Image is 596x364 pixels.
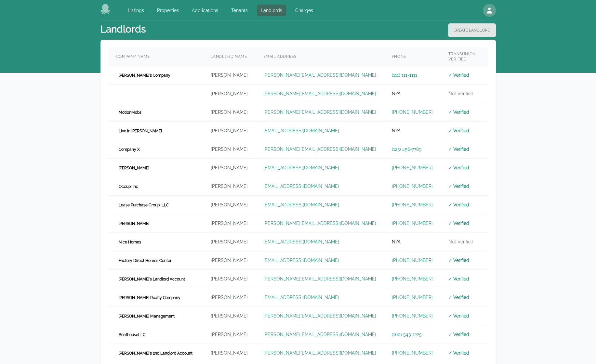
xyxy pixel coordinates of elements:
[203,270,256,288] td: [PERSON_NAME]
[203,325,256,344] td: [PERSON_NAME]
[263,221,376,226] a: [PERSON_NAME][EMAIL_ADDRESS][DOMAIN_NAME]
[384,47,441,66] th: Phone
[448,276,470,281] span: ✓ Verified
[203,140,256,159] td: [PERSON_NAME]
[448,221,470,226] span: ✓ Verified
[392,184,433,189] a: [PHONE_NUMBER]
[203,159,256,177] td: [PERSON_NAME]
[448,332,470,337] span: ✓ Verified
[448,202,470,207] span: ✓ Verified
[392,350,433,356] a: [PHONE_NUMBER]
[384,233,441,251] td: N/A
[392,110,433,115] a: [PHONE_NUMBER]
[448,147,470,152] span: ✓ Verified
[448,110,470,115] span: ✓ Verified
[448,165,470,170] span: ✓ Verified
[116,220,152,227] span: [PERSON_NAME]
[116,72,173,79] span: [PERSON_NAME]'s Company
[263,350,376,356] a: [PERSON_NAME][EMAIL_ADDRESS][DOMAIN_NAME]
[263,128,339,133] a: [EMAIL_ADDRESS][DOMAIN_NAME]
[203,103,256,122] td: [PERSON_NAME]
[392,221,433,226] a: [PHONE_NUMBER]
[448,128,470,133] span: ✓ Verified
[384,84,441,103] td: N/A
[116,239,144,245] span: Nice Homes
[448,239,473,244] span: Not Verified
[256,47,384,66] th: Email Address
[263,295,339,300] a: [EMAIL_ADDRESS][DOMAIN_NAME]
[392,313,433,318] a: [PHONE_NUMBER]
[203,84,256,103] td: [PERSON_NAME]
[100,23,146,37] h1: Landlords
[263,276,376,281] a: [PERSON_NAME][EMAIL_ADDRESS][DOMAIN_NAME]
[263,165,339,170] a: [EMAIL_ADDRESS][DOMAIN_NAME]
[263,147,376,152] a: [PERSON_NAME][EMAIL_ADDRESS][DOMAIN_NAME]
[203,66,256,84] td: [PERSON_NAME]
[263,184,339,189] a: [EMAIL_ADDRESS][DOMAIN_NAME]
[392,295,433,300] a: [PHONE_NUMBER]
[392,202,433,207] a: [PHONE_NUMBER]
[203,214,256,233] td: [PERSON_NAME]
[263,332,376,337] a: [PERSON_NAME][EMAIL_ADDRESS][DOMAIN_NAME]
[116,109,144,116] span: MotionMobs
[203,307,256,325] td: [PERSON_NAME]
[116,313,177,319] span: [PERSON_NAME] Management
[203,47,256,66] th: Landlord Name
[116,331,148,338] span: BoathouseLLC
[203,177,256,196] td: [PERSON_NAME]
[448,313,470,318] span: ✓ Verified
[448,295,470,300] span: ✓ Verified
[263,239,339,244] a: [EMAIL_ADDRESS][DOMAIN_NAME]
[257,5,286,16] a: Landlords
[384,122,441,140] td: N/A
[116,165,152,171] span: [PERSON_NAME]
[441,47,483,66] th: TransUnion Verified
[116,350,195,357] span: [PERSON_NAME]'s 2nd Landlord Account
[203,344,256,362] td: [PERSON_NAME]
[291,5,317,16] a: Charges
[392,332,422,337] a: (160) 543-1225
[203,196,256,214] td: [PERSON_NAME]
[116,276,188,282] span: [PERSON_NAME]'s Landlord Account
[263,110,376,115] a: [PERSON_NAME][EMAIL_ADDRESS][DOMAIN_NAME]
[116,146,142,153] span: Company X
[448,91,473,96] span: Not Verified
[392,276,433,281] a: [PHONE_NUMBER]
[392,72,417,78] a: (111) 111-1111
[263,91,376,96] a: [PERSON_NAME][EMAIL_ADDRESS][DOMAIN_NAME]
[392,147,421,152] a: (123) 456-7789
[116,202,171,208] span: Lease Purchase Group, LLC
[263,72,376,78] a: [PERSON_NAME][EMAIL_ADDRESS][DOMAIN_NAME]
[448,258,470,263] span: ✓ Verified
[448,184,470,189] span: ✓ Verified
[116,128,165,134] span: Live in [PERSON_NAME]
[448,350,470,356] span: ✓ Verified
[108,47,203,66] th: Company Name
[448,23,496,37] button: Create Landlord
[116,257,174,264] span: Factory Direct Homes Center
[263,313,376,318] a: [PERSON_NAME][EMAIL_ADDRESS][DOMAIN_NAME]
[203,233,256,251] td: [PERSON_NAME]
[116,183,141,190] span: Occupi Inc
[188,5,222,16] a: Applications
[124,5,148,16] a: Listings
[203,288,256,307] td: [PERSON_NAME]
[227,5,252,16] a: Tenants
[392,258,433,263] a: [PHONE_NUMBER]
[263,202,339,207] a: [EMAIL_ADDRESS][DOMAIN_NAME]
[263,258,339,263] a: [EMAIL_ADDRESS][DOMAIN_NAME]
[203,122,256,140] td: [PERSON_NAME]
[153,5,183,16] a: Properties
[448,72,470,78] span: ✓ Verified
[116,294,183,301] span: [PERSON_NAME] Realty Company
[392,165,433,170] a: [PHONE_NUMBER]
[203,251,256,270] td: [PERSON_NAME]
